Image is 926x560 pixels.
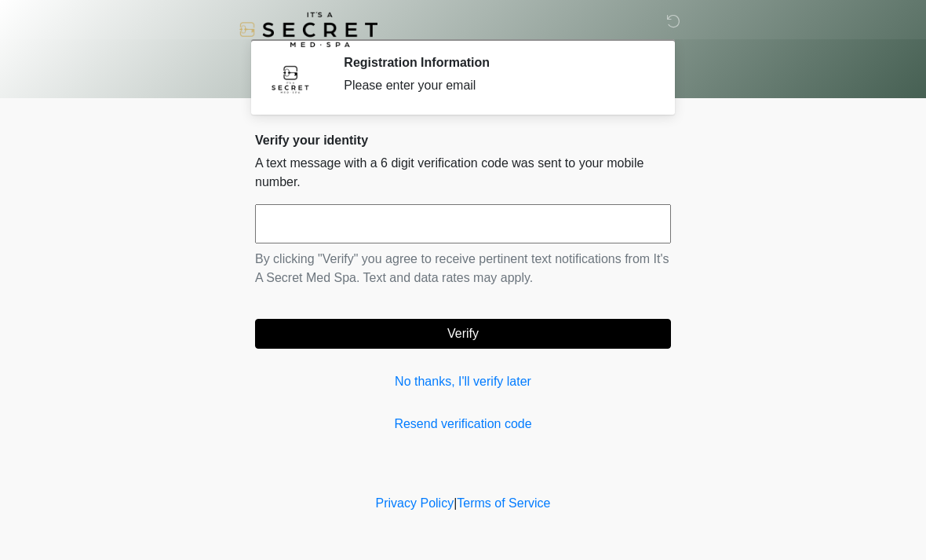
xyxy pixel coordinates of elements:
[255,133,671,148] h2: Verify your identity
[255,250,671,287] p: By clicking "Verify" you agree to receive pertinent text notifications from It's A Secret Med Spa...
[344,76,647,95] div: Please enter your email
[255,372,671,391] a: No thanks, I'll verify later
[267,55,314,102] img: Agent Avatar
[255,415,671,434] a: Resend verification code
[255,154,671,192] p: A text message with a 6 digit verification code was sent to your mobile number.
[454,496,457,510] a: |
[376,496,454,510] a: Privacy Policy
[344,55,647,70] h2: Registration Information
[255,319,671,349] button: Verify
[239,12,377,47] img: It's A Secret Med Spa Logo
[457,496,550,510] a: Terms of Service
